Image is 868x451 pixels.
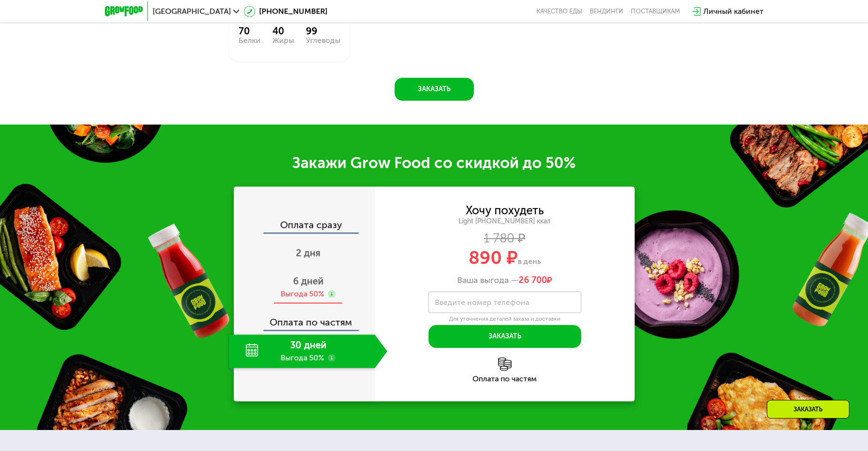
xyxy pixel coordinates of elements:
[239,37,261,44] div: Белки
[590,8,623,15] a: Вендинги
[244,6,327,17] a: [PHONE_NUMBER]
[235,308,375,330] div: Оплата по частям
[395,78,474,101] button: Заказать
[519,275,547,285] span: 26 700
[429,325,581,348] button: Заказать
[519,275,552,286] span: ₽
[153,8,231,15] span: [GEOGRAPHIC_DATA]
[518,257,541,266] span: в день
[767,400,849,419] div: Заказать
[296,247,321,259] span: 2 дня
[536,8,582,15] a: Качество еды
[375,275,635,286] div: Ваша выгода —
[703,6,763,17] div: Личный кабинет
[429,315,581,323] div: Для уточнения деталей заказа и доставки
[631,8,680,15] div: поставщикам
[375,375,635,383] div: Оплата по частям
[293,275,324,287] span: 6 дней
[375,217,635,226] div: Light [PHONE_NUMBER] ккал
[235,220,375,232] div: Оплата сразу
[469,247,518,269] span: 890 ₽
[281,289,324,299] div: Выгода 50%
[466,205,544,216] div: Хочу похудеть
[272,37,294,44] div: Жиры
[272,25,294,37] div: 40
[435,300,529,305] label: Введите номер телефона
[306,37,340,44] div: Углеводы
[375,233,635,244] div: 1 780 ₽
[498,357,512,371] img: l6xcnZfty9opOoJh.png
[239,25,261,37] div: 70
[306,25,340,37] div: 99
